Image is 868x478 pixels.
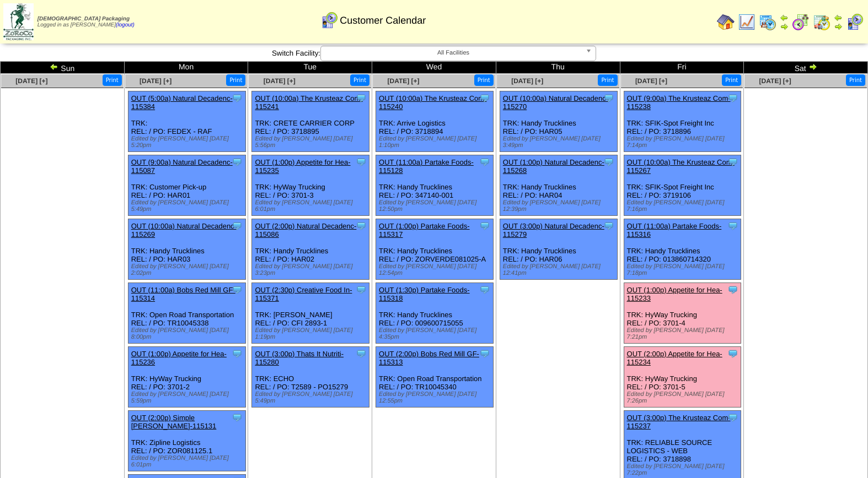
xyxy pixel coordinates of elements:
[255,199,369,213] div: Edited by [PERSON_NAME] [DATE] 6:01pm
[131,135,245,149] div: Edited by [PERSON_NAME] [DATE] 5:20pm
[846,13,864,31] img: calendarcustomer.gif
[727,220,738,231] img: Tooltip
[479,220,490,231] img: Tooltip
[1,62,125,74] td: Sun
[264,77,296,85] a: [DATE] [+]
[813,13,831,31] img: calendarinout.gif
[131,94,233,111] a: OUT (5:00a) Natural Decadenc-115384
[598,74,617,86] button: Print
[376,155,494,216] div: TRK: Handy Trucklines REL: / PO: 347140-001
[255,158,350,175] a: OUT (1:00p) Appetite for Hea-115235
[727,156,738,167] img: Tooltip
[759,13,776,31] img: calendarprod.gif
[379,158,474,175] a: OUT (11:00a) Partake Foods-115128
[252,155,369,216] div: TRK: HyWay Trucking REL: / PO: 3701-3
[759,77,791,85] a: [DATE] [+]
[340,15,426,26] span: Customer Calendar
[131,222,237,238] a: OUT (10:00a) Natural Decadenc-115269
[376,91,494,152] div: TRK: Arrive Logistics REL: / PO: 3718894
[627,158,735,175] a: OUT (10:00a) The Krusteaz Com-115267
[603,93,614,104] img: Tooltip
[255,350,344,366] a: OUT (3:00p) Thats It Nutriti-115280
[846,74,865,86] button: Print
[474,74,494,86] button: Print
[627,463,741,476] div: Edited by [PERSON_NAME] [DATE] 7:22pm
[727,93,738,104] img: Tooltip
[50,62,58,71] img: arrowleft.gif
[255,94,362,111] a: OUT (10:00a) The Krusteaz Com-115241
[128,347,245,408] div: TRK: HyWay Trucking REL: / PO: 3701-2
[503,94,608,111] a: OUT (10:00a) Natural Decadenc-115270
[356,284,367,295] img: Tooltip
[627,135,741,149] div: Edited by [PERSON_NAME] [DATE] 7:14pm
[376,283,494,344] div: TRK: Handy Trucklines REL: / PO: 009600715055
[255,222,356,238] a: OUT (2:00p) Natural Decadenc-115086
[325,46,581,59] span: All Facilities
[37,16,130,22] span: [DEMOGRAPHIC_DATA] Packaging
[627,199,741,213] div: Edited by [PERSON_NAME] [DATE] 7:16pm
[356,93,367,104] img: Tooltip
[635,77,667,85] a: [DATE] [+]
[232,93,243,104] img: Tooltip
[627,263,741,276] div: Edited by [PERSON_NAME] [DATE] 7:18pm
[372,62,496,74] td: Wed
[727,412,738,423] img: Tooltip
[255,286,352,302] a: OUT (2:30p) Creative Food In-115371
[232,220,243,231] img: Tooltip
[379,135,493,149] div: Edited by [PERSON_NAME] [DATE] 1:10pm
[379,263,493,276] div: Edited by [PERSON_NAME] [DATE] 12:54pm
[503,135,617,149] div: Edited by [PERSON_NAME] [DATE] 3:49pm
[500,91,617,152] div: TRK: Handy Trucklines REL: / PO: HAR05
[792,13,810,31] img: calendarblend.gif
[116,22,135,28] a: (logout)
[603,156,614,167] img: Tooltip
[131,263,245,276] div: Edited by [PERSON_NAME] [DATE] 2:02pm
[131,327,245,340] div: Edited by [PERSON_NAME] [DATE] 8:00pm
[376,219,494,280] div: TRK: Handy Trucklines REL: / PO: ZORVERDE081025-A
[379,391,493,404] div: Edited by [PERSON_NAME] [DATE] 12:55pm
[131,199,245,213] div: Edited by [PERSON_NAME] [DATE] 5:49pm
[226,74,245,86] button: Print
[503,263,617,276] div: Edited by [PERSON_NAME] [DATE] 12:41pm
[727,348,738,359] img: Tooltip
[496,62,620,74] td: Thu
[252,91,369,152] div: TRK: CRETE CARRIER CORP REL: / PO: 3718895
[232,412,243,423] img: Tooltip
[356,156,367,167] img: Tooltip
[744,62,868,74] td: Sat
[627,327,741,340] div: Edited by [PERSON_NAME] [DATE] 7:21pm
[376,347,494,408] div: TRK: Open Road Transportation REL: / PO: TR10045340
[356,348,367,359] img: Tooltip
[379,94,486,111] a: OUT (10:00a) The Krusteaz Com-115240
[320,12,338,29] img: calendarcustomer.gif
[252,347,369,408] div: TRK: ECHO REL: / PO: T2589 - PO15279
[379,350,479,366] a: OUT (2:00p) Bobs Red Mill GF-115313
[627,350,722,366] a: OUT (2:00p) Appetite for Hea-115234
[624,155,741,216] div: TRK: SFIK-Spot Freight Inc REL: / PO: 3719106
[624,283,741,344] div: TRK: HyWay Trucking REL: / PO: 3701-4
[103,74,122,86] button: Print
[128,91,245,152] div: TRK: REL: / PO: FEDEX - RAF
[255,135,369,149] div: Edited by [PERSON_NAME] [DATE] 5:56pm
[128,219,245,280] div: TRK: Handy Trucklines REL: / PO: HAR03
[500,155,617,216] div: TRK: Handy Trucklines REL: / PO: HAR04
[511,77,543,85] a: [DATE] [+]
[834,13,843,22] img: arrowleft.gif
[131,350,227,366] a: OUT (1:00p) Appetite for Hea-115236
[717,13,735,31] img: home.gif
[255,391,369,404] div: Edited by [PERSON_NAME] [DATE] 5:49pm
[387,77,419,85] a: [DATE] [+]
[3,3,34,40] img: zoroco-logo-small.webp
[131,391,245,404] div: Edited by [PERSON_NAME] [DATE] 5:59pm
[627,94,731,111] a: OUT (9:00a) The Krusteaz Com-115238
[128,283,245,344] div: TRK: Open Road Transportation REL: / PO: TR10045338
[356,220,367,231] img: Tooltip
[379,222,470,238] a: OUT (1:00p) Partake Foods-115317
[624,219,741,280] div: TRK: Handy Trucklines REL: / PO: 013860714320
[780,13,789,22] img: arrowleft.gif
